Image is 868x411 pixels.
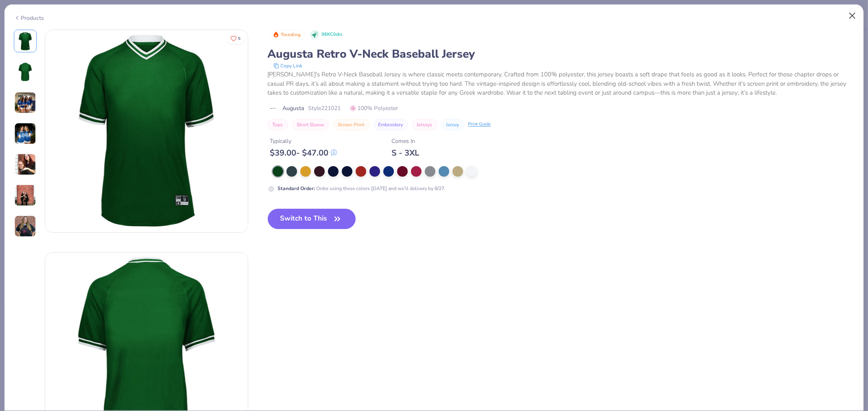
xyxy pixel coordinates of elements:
[278,185,446,192] div: Order using these colors [DATE] and we’ll delivery by 8/27.
[271,62,305,70] button: copy to clipboard
[292,119,329,130] button: Short Sleeve
[845,8,860,24] button: Close
[468,121,491,128] div: Print Guide
[350,104,398,112] span: 100% Polyester
[281,32,301,37] span: Trending
[392,137,420,145] div: Comes In
[14,14,44,22] div: Products
[442,119,464,130] button: Jersey
[412,119,437,130] button: Jerseys
[14,215,36,237] img: User generated content
[268,70,855,97] div: [PERSON_NAME]'s Retro V-Neck Baseball Jersey is where classic meets contemporary. Crafted from 10...
[14,184,36,206] img: User generated content
[14,123,36,145] img: User generated content
[15,31,35,51] img: Front
[392,148,420,158] div: S - 3XL
[270,137,337,145] div: Typically
[270,148,337,158] div: $ 39.00 - $ 47.00
[227,32,244,44] button: Like
[268,119,288,130] button: Tops
[14,92,36,114] img: User generated content
[45,30,248,232] img: Front
[283,104,304,112] span: Augusta
[308,104,341,112] span: Style 221021
[333,119,370,130] button: Screen Print
[273,31,279,38] img: Trending sort
[268,46,855,62] div: Augusta Retro V-Neck Baseball Jersey
[14,154,36,175] img: User generated content
[268,209,356,229] button: Switch to This
[268,105,279,112] img: brand logo
[269,30,305,40] button: Badge Button
[374,119,408,130] button: Embroidery
[278,185,315,192] strong: Standard Order :
[321,31,342,38] span: 96K Clicks
[15,62,35,82] img: Back
[238,37,241,41] span: 5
